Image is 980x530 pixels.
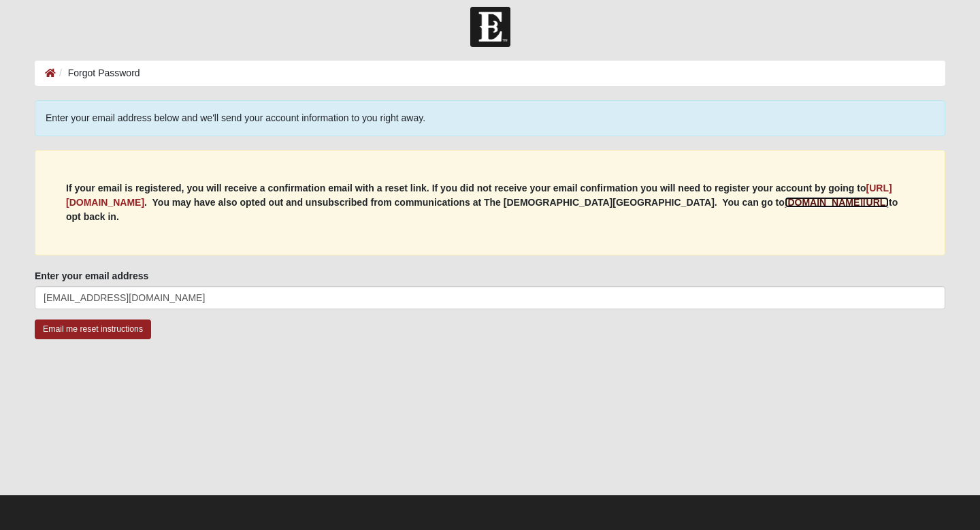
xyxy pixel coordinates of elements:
label: Enter your email address [35,269,148,283]
input: Email me reset instructions [35,319,151,339]
li: Forgot Password [56,66,140,80]
img: Church of Eleven22 Logo [470,7,510,47]
div: Enter your email address below and we'll send your account information to you right away. [35,100,945,136]
p: If your email is registered, you will receive a confirmation email with a reset link. If you did ... [66,181,914,224]
a: [DOMAIN_NAME][URL] [785,197,889,208]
